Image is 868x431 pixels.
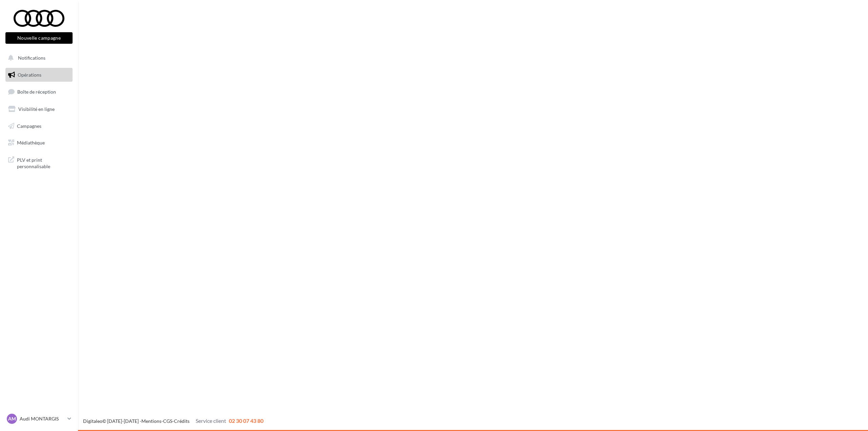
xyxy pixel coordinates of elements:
[163,418,172,424] a: CGS
[174,418,190,424] a: Crédits
[18,72,41,78] span: Opérations
[229,417,263,424] span: 02 30 07 43 80
[4,119,74,133] a: Campagnes
[17,89,56,95] span: Boîte de réception
[4,136,74,150] a: Médiathèque
[18,106,55,112] span: Visibilité en ligne
[141,418,161,424] a: Mentions
[4,84,74,99] a: Boîte de réception
[8,415,16,422] span: AM
[17,123,41,129] span: Campagnes
[83,418,102,424] a: Digitaleo
[4,102,74,116] a: Visibilité en ligne
[20,415,65,422] p: Audi MONTARGIS
[4,68,74,82] a: Opérations
[4,153,74,173] a: PLV et print personnalisable
[83,418,263,424] span: © [DATE]-[DATE] - - -
[18,55,45,61] span: Notifications
[17,140,45,145] span: Médiathèque
[4,51,71,65] button: Notifications
[196,417,226,424] span: Service client
[5,32,73,44] button: Nouvelle campagne
[5,412,73,425] a: AM Audi MONTARGIS
[17,155,70,170] span: PLV et print personnalisable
